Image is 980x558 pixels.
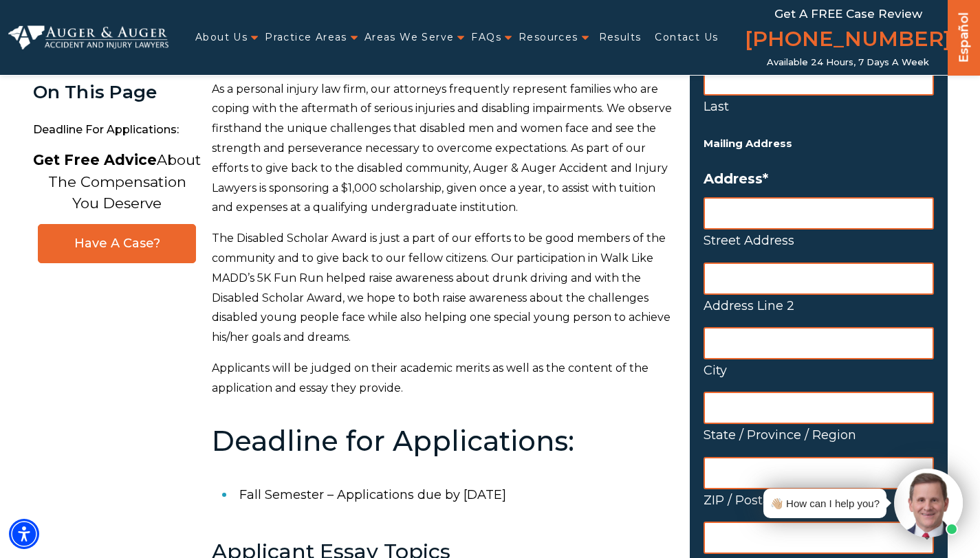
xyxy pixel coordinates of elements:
[212,426,673,456] h2: Deadline for Applications:
[655,23,718,52] a: Contact Us
[704,359,934,381] label: City
[9,519,39,549] div: Accessibility Menu
[599,23,642,52] a: Results
[704,295,934,317] label: Address Line 2
[52,236,182,252] span: Have A Case?
[8,25,168,50] img: Auger & Auger Accident and Injury Lawyers Logo
[704,489,934,511] label: ZIP / Postal Code
[770,494,880,513] div: 👋🏼 How can I help you?
[519,23,578,52] a: Resources
[195,23,248,52] a: About Us
[704,424,934,446] label: State / Province / Region
[33,116,202,144] span: Deadline for Applications:
[745,24,951,57] a: [PHONE_NUMBER]
[212,229,673,348] p: The Disabled Scholar Award is just a part of our efforts to be good members of the community and ...
[894,469,963,537] img: Intaker widget Avatar
[471,23,501,52] a: FAQs
[33,82,202,102] div: On This Page
[33,149,201,214] p: About The Compensation You Deserve
[704,135,934,153] h5: Mailing Address
[212,80,673,219] p: As a personal injury law firm, our attorneys frequently represent families who are coping with th...
[364,23,455,52] a: Areas We Serve
[33,151,157,168] strong: Get Free Advice
[265,23,347,52] a: Practice Areas
[212,359,673,399] p: Applicants will be judged on their academic merits as well as the content of the application and ...
[704,170,934,187] label: Address
[704,96,934,118] label: Last
[767,57,929,68] span: Available 24 Hours, 7 Days a Week
[704,230,934,252] label: Street Address
[774,7,922,21] span: Get a FREE Case Review
[239,477,673,513] li: Fall Semester – Applications due by [DATE]
[38,224,196,263] a: Have A Case?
